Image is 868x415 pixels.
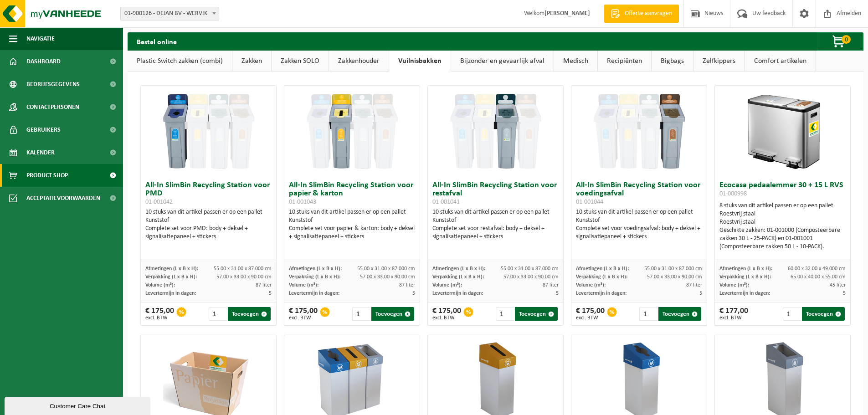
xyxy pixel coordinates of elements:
[26,50,61,73] span: Dashboard
[719,315,748,321] span: excl. BTW
[232,51,271,72] a: Zakken
[289,216,415,225] div: Kunststof
[783,307,801,321] input: 1
[357,266,415,272] span: 55.00 x 31.00 x 87.000 cm
[515,307,558,321] button: Toevoegen
[120,7,219,20] span: 01-900126 - DEJAN BV - WERVIK
[576,291,627,296] span: Levertermijn in dagen:
[145,266,198,272] span: Afmetingen (L x B x H):
[389,51,451,72] a: Vuilnisbakken
[228,307,271,321] button: Toevoegen
[576,307,605,321] div: € 175,00
[737,86,828,177] img: 01-000998
[576,274,627,280] span: Verpakking (L x B x H):
[329,51,389,72] a: Zakkenhouder
[543,282,559,288] span: 87 liter
[658,307,701,321] button: Toevoegen
[719,218,846,226] div: Roestvrij staal
[145,181,272,206] h3: All-In SlimBin Recycling Station voor PMD
[719,266,772,272] span: Afmetingen (L x B x H):
[622,9,674,18] span: Offerte aanvragen
[432,208,559,241] div: 10 stuks van dit artikel passen er op een pallet
[719,291,770,296] span: Levertermijn in dagen:
[399,282,415,288] span: 87 liter
[360,274,415,280] span: 57.00 x 33.00 x 90.00 cm
[145,274,197,280] span: Verpakking (L x B x H):
[432,282,462,288] span: Volume (m³):
[817,32,863,51] button: 0
[128,32,186,50] h2: Bestel online
[501,266,559,272] span: 55.00 x 31.00 x 87.000 cm
[719,202,846,251] div: 8 stuks van dit artikel passen er op een pallet
[26,73,80,96] span: Bedrijfsgegevens
[26,27,55,50] span: Navigatie
[652,51,693,72] a: Bigbags
[576,225,702,241] div: Complete set voor voedingsafval: body + deksel + signalisatiepaneel + stickers
[647,274,702,280] span: 57.00 x 33.00 x 90.00 cm
[719,274,771,280] span: Verpakking (L x B x H):
[269,291,272,296] span: 5
[432,307,461,321] div: € 175,00
[289,199,316,205] span: 01-001043
[432,225,559,241] div: Complete set voor restafval: body + deksel + signalisatiepaneel + stickers
[289,282,318,288] span: Volume (m³):
[719,210,846,218] div: Roestvrij staal
[576,216,702,225] div: Kunststof
[719,181,846,200] h3: Ecocasa pedaalemmer 30 + 15 L RVS
[214,266,272,272] span: 55.00 x 31.00 x 87.000 cm
[503,274,559,280] span: 57.00 x 33.00 x 90.00 cm
[686,282,702,288] span: 87 liter
[719,226,846,251] div: Geschikte zakken: 01-001000 (Composteerbare zakken 30 L - 25-PACK) en 01-001001 (Composteerbare z...
[289,181,415,206] h3: All-In SlimBin Recycling Station voor papier & karton
[556,291,559,296] span: 5
[576,282,606,288] span: Volume (m³):
[432,315,461,321] span: excl. BTW
[209,307,227,321] input: 1
[432,216,559,225] div: Kunststof
[432,266,485,272] span: Afmetingen (L x B x H):
[594,86,685,177] img: 01-001044
[496,307,514,321] input: 1
[145,208,272,241] div: 10 stuks van dit artikel passen er op een pallet
[163,86,254,177] img: 01-001042
[289,266,342,272] span: Afmetingen (L x B x H):
[699,291,702,296] span: 5
[272,51,329,72] a: Zakken SOLO
[256,282,272,288] span: 87 liter
[450,86,541,177] img: 01-001041
[788,266,846,272] span: 60.00 x 32.00 x 49.000 cm
[289,208,415,241] div: 10 stuks van dit artikel passen er op een pallet
[598,51,651,72] a: Recipiënten
[432,291,483,296] span: Levertermijn in dagen:
[745,51,816,72] a: Comfort artikelen
[639,307,658,321] input: 1
[145,282,175,288] span: Volume (m³):
[432,199,460,205] span: 01-001041
[26,164,68,187] span: Product Shop
[371,307,414,321] button: Toevoegen
[693,51,745,72] a: Zelfkippers
[289,307,318,321] div: € 175,00
[307,86,398,177] img: 01-001043
[145,291,196,296] span: Levertermijn in dagen:
[843,291,846,296] span: 5
[802,307,845,321] button: Toevoegen
[719,307,748,321] div: € 177,00
[544,10,590,17] strong: [PERSON_NAME]
[289,225,415,241] div: Complete set voor papier & karton: body + deksel + signalisatiepaneel + stickers
[145,199,173,205] span: 01-001042
[644,266,702,272] span: 55.00 x 31.00 x 87.000 cm
[719,190,747,197] span: 01-000998
[26,141,55,164] span: Kalender
[26,96,79,118] span: Contactpersonen
[26,118,61,141] span: Gebruikers
[412,291,415,296] span: 5
[432,181,559,206] h3: All-In SlimBin Recycling Station voor restafval
[432,274,484,280] span: Verpakking (L x B x H):
[289,274,340,280] span: Verpakking (L x B x H):
[145,307,174,321] div: € 175,00
[352,307,371,321] input: 1
[451,51,554,72] a: Bijzonder en gevaarlijk afval
[145,225,272,241] div: Complete set voor PMD: body + deksel + signalisatiepaneel + stickers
